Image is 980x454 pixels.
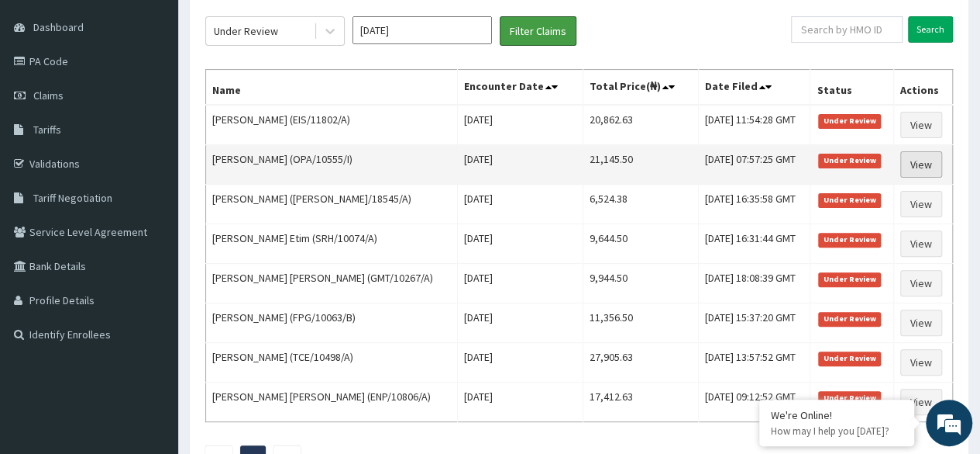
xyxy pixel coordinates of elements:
img: d_794563401_company_1708531726252_794563401 [29,78,63,116]
span: Under Review [818,272,881,286]
div: Minimize live chat window [254,8,291,45]
td: [DATE] 16:35:58 GMT [699,185,810,224]
td: 9,944.50 [583,264,699,303]
td: [DATE] [458,105,583,145]
td: 11,356.50 [583,303,699,343]
th: Status [810,70,893,106]
a: View [900,230,942,257]
td: [PERSON_NAME] [PERSON_NAME] (ENP/10806/A) [206,383,458,422]
span: Under Review [818,391,881,405]
a: View [900,151,942,178]
a: View [900,112,942,138]
td: [DATE] [458,145,583,185]
td: [DATE] [458,343,583,383]
td: [PERSON_NAME] (FPG/10063/B) [206,303,458,343]
span: Dashboard [33,20,84,34]
span: Tariffs [33,123,61,137]
td: [DATE] [458,303,583,343]
td: [DATE] 15:37:20 GMT [699,303,810,343]
p: How may I help you today? [771,425,903,438]
td: [PERSON_NAME] Etim (SRH/10074/A) [206,224,458,264]
a: View [900,389,942,415]
td: 17,412.63 [583,383,699,422]
input: Search by HMO ID [791,16,903,43]
td: [DATE] [458,224,583,264]
input: Search [908,16,953,43]
td: [PERSON_NAME] (OPA/10555/I) [206,145,458,185]
td: [DATE] [458,185,583,224]
span: Under Review [818,352,881,366]
span: Under Review [818,233,881,247]
td: [PERSON_NAME] [PERSON_NAME] (GMT/10267/A) [206,264,458,303]
span: Claims [33,88,64,102]
td: 9,644.50 [583,224,699,264]
td: [DATE] 11:54:28 GMT [699,105,810,145]
a: View [900,191,942,217]
td: [PERSON_NAME] ([PERSON_NAME]/18545/A) [206,185,458,224]
td: 20,862.63 [583,105,699,145]
td: [DATE] 07:57:25 GMT [699,145,810,185]
th: Total Price(₦) [583,70,699,106]
div: Under Review [214,23,278,39]
td: 27,905.63 [583,343,699,383]
th: Date Filed [699,70,810,106]
textarea: Type your message and hit 'Enter' [8,295,295,349]
span: We're online! [90,131,214,288]
span: Under Review [818,312,881,326]
div: Chat with us now [81,87,260,107]
span: Under Review [818,114,881,128]
td: [DATE] 09:12:52 GMT [699,383,810,422]
a: View [900,310,942,336]
th: Actions [893,70,952,106]
a: View [900,349,942,376]
td: [DATE] [458,264,583,303]
div: We're Online! [771,408,903,422]
td: [PERSON_NAME] (EIS/11802/A) [206,105,458,145]
a: View [900,270,942,296]
td: [DATE] [458,383,583,422]
td: [DATE] 16:31:44 GMT [699,224,810,264]
th: Encounter Date [458,70,583,106]
span: Under Review [818,154,881,168]
input: Select Month and Year [352,16,492,44]
td: 6,524.38 [583,185,699,224]
td: [DATE] 18:08:39 GMT [699,264,810,303]
td: 21,145.50 [583,145,699,185]
button: Filter Claims [500,16,576,46]
td: [DATE] 13:57:52 GMT [699,343,810,383]
span: Under Review [818,193,881,207]
th: Name [206,70,458,106]
span: Tariff Negotiation [33,191,112,205]
td: [PERSON_NAME] (TCE/10498/A) [206,343,458,383]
